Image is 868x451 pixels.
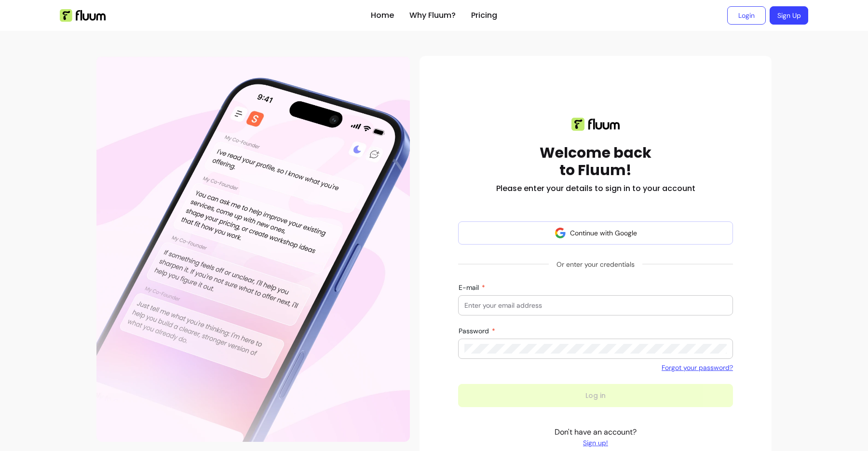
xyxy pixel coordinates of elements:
img: avatar [555,227,566,239]
a: Login [727,6,766,25]
a: Why Fluum? [409,10,456,21]
button: Continue with Google [458,221,733,245]
input: Password [464,344,727,354]
span: E-mail [459,283,481,292]
a: Sign up! [555,438,637,448]
p: Don't have an account? [555,426,637,448]
div: Illustration of Fluum AI Co-Founder on a smartphone, showing AI chat guidance that helps freelanc... [96,56,410,442]
span: Password [459,327,491,335]
img: Fluum Logo [60,9,106,22]
a: Home [371,10,394,21]
a: Pricing [471,10,497,21]
h2: Please enter your details to sign in to your account [496,183,695,194]
a: Sign Up [770,6,808,25]
span: Or enter your credentials [549,256,642,273]
a: Forgot your password? [662,363,733,372]
input: E-mail [464,301,727,310]
img: Fluum logo [571,118,620,131]
h1: Welcome back to Fluum! [540,144,651,179]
